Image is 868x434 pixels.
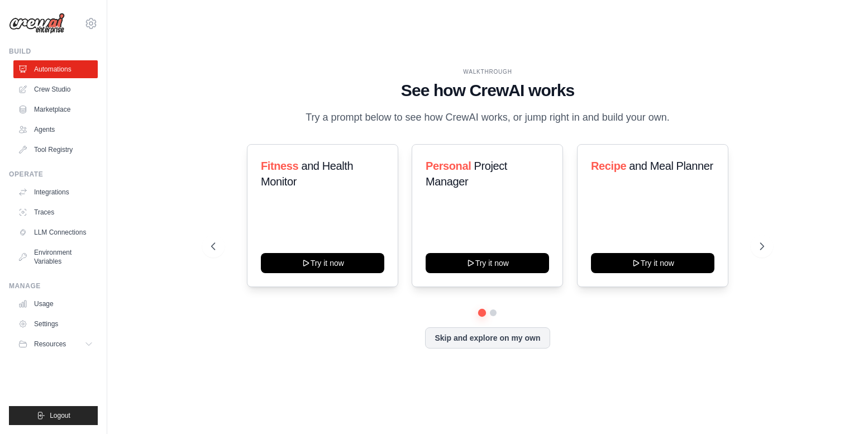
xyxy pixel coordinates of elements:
[591,253,714,273] button: Try it now
[50,411,70,420] span: Logout
[261,160,298,172] span: Fitness
[211,80,764,101] h1: See how CrewAI works
[34,340,66,349] span: Resources
[13,183,98,201] a: Integrations
[13,244,98,270] a: Environment Variables
[629,160,713,172] span: and Meal Planner
[261,160,353,188] span: and Health Monitor
[591,160,626,172] span: Recipe
[13,335,98,353] button: Resources
[9,406,98,425] button: Logout
[426,160,471,172] span: Personal
[425,327,550,349] button: Skip and explore on my own
[426,160,507,188] span: Project Manager
[13,203,98,221] a: Traces
[13,295,98,313] a: Usage
[13,121,98,139] a: Agents
[261,253,384,273] button: Try it now
[9,170,98,179] div: Operate
[13,315,98,333] a: Settings
[300,109,675,126] p: Try a prompt below to see how CrewAI works, or jump right in and build your own.
[9,13,65,34] img: Logo
[9,47,98,56] div: Build
[426,253,549,273] button: Try it now
[13,80,98,98] a: Crew Studio
[9,282,98,290] div: Manage
[13,141,98,159] a: Tool Registry
[13,60,98,78] a: Automations
[211,68,764,76] div: WALKTHROUGH
[13,223,98,241] a: LLM Connections
[13,101,98,118] a: Marketplace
